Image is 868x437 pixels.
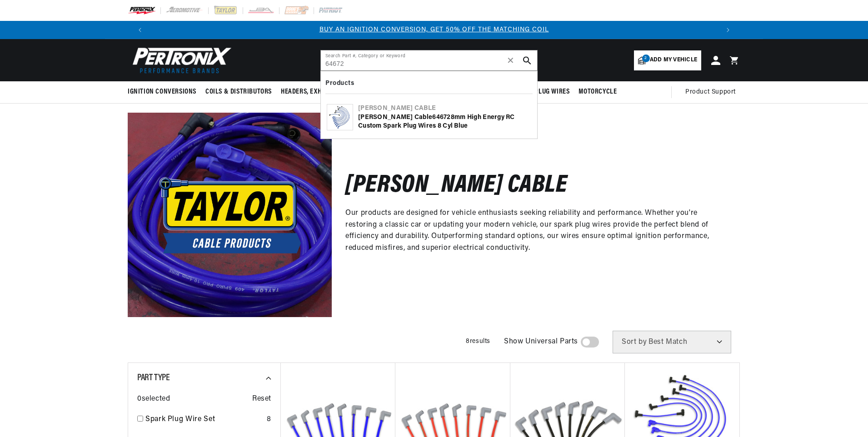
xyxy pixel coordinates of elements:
img: Taylor Cable [128,113,332,317]
div: Announcement [149,25,719,35]
a: BUY AN IGNITION CONVERSION, GET 50% OFF THE MATCHING COIL [319,26,549,33]
span: 2 [642,55,650,62]
button: Translation missing: en.sections.announcements.next_announcement [719,21,737,39]
a: Spark Plug Wire Set [145,414,263,426]
b: Products [325,80,354,87]
summary: Ignition Conversions [128,81,201,103]
a: 2Add my vehicle [634,50,701,70]
div: [PERSON_NAME] Cable [358,104,531,113]
span: Motorcycle [579,87,617,97]
button: search button [517,50,537,70]
span: Product Support [685,87,736,97]
img: Pertronix [128,45,232,76]
span: Add my vehicle [650,56,697,65]
h2: [PERSON_NAME] Cable [345,175,567,197]
span: Headers, Exhausts & Components [281,87,387,97]
button: Translation missing: en.sections.announcements.previous_announcement [131,21,149,39]
span: 8 results [466,338,490,345]
span: Ignition Conversions [128,87,196,97]
summary: Motorcycle [574,81,621,103]
select: Sort by [613,331,731,353]
span: 0 selected [137,393,170,405]
div: 8 [267,414,271,426]
div: [PERSON_NAME] Cable 8mm High Energy RC Custom Spark Plug Wires 8 cyl blue [358,113,531,131]
input: Search Part #, Category or Keyword [321,50,537,70]
img: Taylor Cable 64672 8mm High Energy RC Custom Spark Plug Wires 8 cyl blue [327,104,353,130]
p: Our products are designed for vehicle enthusiasts seeking reliability and performance. Whether yo... [345,208,727,254]
div: 1 of 3 [149,25,719,35]
span: Spark Plug Wires [514,87,570,97]
span: Show Universal Parts [504,336,578,348]
summary: Product Support [685,81,740,103]
summary: Coils & Distributors [201,81,276,103]
summary: Headers, Exhausts & Components [276,81,392,103]
b: 64672 [432,114,450,121]
span: Coils & Distributors [205,87,272,97]
span: Part Type [137,373,170,382]
slideshow-component: Translation missing: en.sections.announcements.announcement_bar [105,21,763,39]
span: Sort by [622,338,647,346]
span: Reset [252,393,271,405]
summary: Spark Plug Wires [510,81,574,103]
